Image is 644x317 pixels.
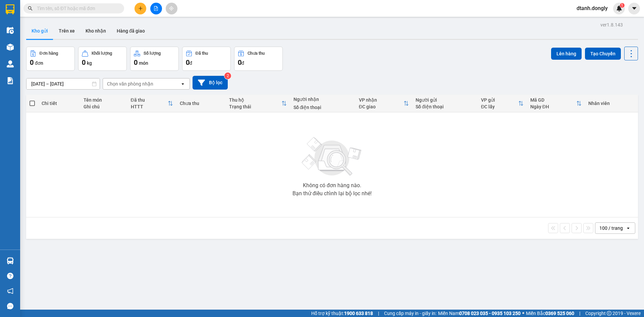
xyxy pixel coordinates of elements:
[229,104,281,109] div: Trạng thái
[226,95,290,112] th: Toggle SortBy
[416,104,474,109] div: Số điện thoại
[478,95,527,112] th: Toggle SortBy
[626,225,631,231] svg: open
[186,58,190,66] span: 0
[628,3,640,14] button: caret-down
[293,105,352,110] div: Số điện thoại
[7,273,13,279] span: question-circle
[607,311,611,316] span: copyright
[241,60,244,66] span: đ
[190,60,192,66] span: đ
[530,104,576,109] div: Ngày ĐH
[169,6,174,11] span: aim
[84,104,124,109] div: Ghi chú
[545,311,574,316] strong: 0369 525 060
[588,101,635,106] div: Nhân viên
[359,104,404,109] div: ĐC giao
[571,4,613,12] span: dtanh.dongly
[26,78,100,89] input: Select a date range.
[526,310,574,317] span: Miền Bắc
[40,51,58,56] div: Đơn hàng
[92,51,112,56] div: Khối lượng
[631,5,637,11] span: caret-down
[481,104,518,109] div: ĐC lấy
[229,97,281,103] div: Thu hộ
[416,97,474,103] div: Người gửi
[28,6,33,11] span: search
[378,310,379,317] span: |
[144,51,161,56] div: Số lượng
[82,58,86,66] span: 0
[530,97,576,103] div: Mã GD
[180,101,222,106] div: Chưa thu
[154,6,158,11] span: file-add
[193,76,228,90] button: Bộ lọc
[621,3,623,8] span: 1
[182,47,231,71] button: Đã thu0đ
[238,58,241,66] span: 0
[180,81,185,87] svg: open
[311,310,373,317] span: Hỗ trợ kỹ thuật:
[384,310,436,317] span: Cung cấp máy in - giấy in:
[53,23,80,39] button: Trên xe
[224,72,231,79] sup: 2
[78,47,127,71] button: Khối lượng0kg
[551,48,582,60] button: Lên hàng
[293,97,352,102] div: Người nhận
[131,104,168,109] div: HTTT
[459,311,521,316] strong: 0708 023 035 - 0935 103 250
[26,23,53,39] button: Kho gửi
[600,21,623,29] div: ver 1.8.143
[127,95,177,112] th: Toggle SortBy
[166,3,177,14] button: aim
[620,3,625,8] sup: 1
[7,27,14,34] img: warehouse-icon
[138,6,143,11] span: plus
[303,183,361,188] div: Không có đơn hàng nào.
[196,51,208,56] div: Đã thu
[84,97,124,103] div: Tên món
[42,101,76,106] div: Chi tiết
[599,225,623,231] div: 100 / trang
[522,312,524,315] span: ⚪️
[299,133,366,180] img: svg+xml;base64,PHN2ZyBjbGFzcz0ibGlzdC1wbHVnX19zdmciIHhtbG5zPSJodHRwOi8vd3d3LnczLm9yZy8yMDAwL3N2Zy...
[616,5,622,11] img: icon-new-feature
[134,58,138,66] span: 0
[7,44,14,51] img: warehouse-icon
[438,310,521,317] span: Miền Nam
[30,58,34,66] span: 0
[80,23,111,39] button: Kho nhận
[135,3,146,14] button: plus
[7,288,13,294] span: notification
[7,77,14,84] img: solution-icon
[481,97,518,103] div: VP gửi
[131,97,168,103] div: Đã thu
[234,47,283,71] button: Chưa thu0đ
[7,257,14,264] img: warehouse-icon
[6,4,14,14] img: logo-vxr
[87,60,92,66] span: kg
[7,303,13,309] span: message
[356,95,412,112] th: Toggle SortBy
[35,60,43,66] span: đơn
[26,47,75,71] button: Đơn hàng0đơn
[7,60,14,67] img: warehouse-icon
[292,191,372,196] div: Bạn thử điều chỉnh lại bộ lọc nhé!
[107,81,153,87] div: Chọn văn phòng nhận
[359,97,404,103] div: VP nhận
[527,95,585,112] th: Toggle SortBy
[579,310,580,317] span: |
[37,5,116,12] input: Tìm tên, số ĐT hoặc mã đơn
[111,23,150,39] button: Hàng đã giao
[150,3,162,14] button: file-add
[344,311,373,316] strong: 1900 633 818
[139,60,148,66] span: món
[585,48,621,60] button: Tạo Chuyến
[130,47,179,71] button: Số lượng0món
[248,51,265,56] div: Chưa thu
